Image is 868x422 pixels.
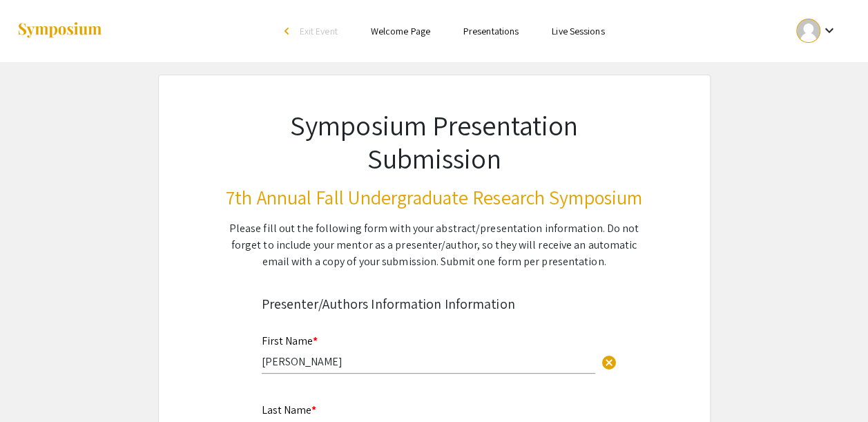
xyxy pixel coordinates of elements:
div: Presenter/Authors Information Information [262,294,607,314]
mat-label: Last Name [262,403,316,417]
input: Type Here [262,354,595,369]
button: Clear [595,347,623,375]
mat-icon: Expand account dropdown [820,22,837,39]
div: arrow_back_ios [284,27,293,35]
a: Live Sessions [552,25,604,37]
span: cancel [601,354,617,371]
a: Presentations [463,25,519,37]
mat-label: First Name [262,334,318,348]
img: Symposium by ForagerOne [17,21,103,40]
h1: Symposium Presentation Submission [226,108,643,175]
iframe: Chat [10,360,59,412]
a: Welcome Page [371,25,430,37]
span: Exit Event [300,25,338,37]
div: Please fill out the following form with your abstract/presentation information. Do not forget to ... [226,220,643,270]
button: Expand account dropdown [782,15,851,46]
h3: 7th Annual Fall Undergraduate Research Symposium [226,186,643,209]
